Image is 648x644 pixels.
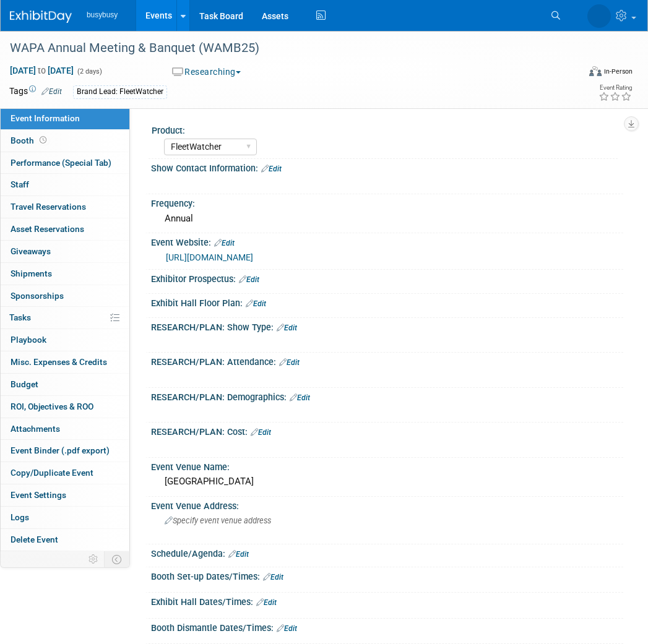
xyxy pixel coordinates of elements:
[239,275,259,284] a: Edit
[11,113,80,123] span: Event Information
[1,263,129,285] a: Shipments
[73,85,167,98] div: Brand Lead: FleetWatcher
[246,299,266,308] a: Edit
[160,472,614,491] div: [GEOGRAPHIC_DATA]
[11,224,84,234] span: Asset Reservations
[11,135,49,145] span: Booth
[11,357,107,367] span: Misc. Expenses & Credits
[11,512,29,522] span: Logs
[1,351,129,373] a: Misc. Expenses & Credits
[11,445,110,455] span: Event Binder (.pdf export)
[151,294,623,310] div: Exhibit Hall Floor Plan:
[41,87,62,96] a: Edit
[37,135,49,145] span: Booth not reserved yet
[214,239,235,247] a: Edit
[1,152,129,174] a: Performance (Special Tab)
[87,11,118,19] span: busybusy
[256,598,277,607] a: Edit
[1,396,129,418] a: ROI, Objectives & ROO
[36,66,48,75] span: to
[598,85,632,91] div: Event Rating
[11,202,86,212] span: Travel Reservations
[1,329,129,351] a: Playbook
[263,573,283,582] a: Edit
[11,379,38,389] span: Budget
[1,374,129,395] a: Budget
[251,428,271,437] a: Edit
[1,529,129,551] a: Delete Event
[152,121,618,137] div: Product:
[151,270,623,286] div: Exhibitor Prospectus:
[11,401,93,411] span: ROI, Objectives & ROO
[83,551,105,567] td: Personalize Event Tab Strip
[1,440,129,462] a: Event Binder (.pdf export)
[1,130,129,152] a: Booth
[1,241,129,262] a: Giveaways
[11,246,51,256] span: Giveaways
[151,458,623,473] div: Event Venue Name:
[151,353,623,369] div: RESEARCH/PLAN: Attendance:
[228,550,249,559] a: Edit
[151,423,623,439] div: RESEARCH/PLAN: Cost:
[1,418,129,440] a: Attachments
[1,462,129,484] a: Copy/Duplicate Event
[1,174,129,195] a: Staff
[11,490,66,500] span: Event Settings
[151,544,623,560] div: Schedule/Agenda:
[589,66,602,76] img: Format-Inperson.png
[166,252,253,262] a: [URL][DOMAIN_NAME]
[151,497,623,512] div: Event Venue Address:
[11,158,111,168] span: Performance (Special Tab)
[11,424,60,434] span: Attachments
[9,85,62,99] td: Tags
[151,194,623,210] div: Frequency:
[1,218,129,240] a: Asset Reservations
[168,66,246,78] button: Researching
[151,233,623,249] div: Event Website:
[151,619,623,635] div: Booth Dismantle Dates/Times:
[151,159,623,175] div: Show Contact Information:
[9,312,31,322] span: Tasks
[1,484,129,506] a: Event Settings
[10,11,72,23] img: ExhibitDay
[587,4,611,28] img: Braden Gillespie
[11,179,29,189] span: Staff
[6,37,571,59] div: WAPA Annual Meeting & Banquet (WAMB25)
[160,209,614,228] div: Annual
[290,393,310,402] a: Edit
[105,551,130,567] td: Toggle Event Tabs
[151,388,623,404] div: RESEARCH/PLAN: Demographics:
[151,318,623,334] div: RESEARCH/PLAN: Show Type:
[1,285,129,307] a: Sponsorships
[11,291,64,301] span: Sponsorships
[1,196,129,218] a: Travel Reservations
[279,358,300,367] a: Edit
[11,468,93,478] span: Copy/Duplicate Event
[277,624,297,633] a: Edit
[537,64,633,83] div: Event Format
[165,516,271,525] span: Specify event venue address
[76,67,102,75] span: (2 days)
[11,268,52,278] span: Shipments
[151,567,623,583] div: Booth Set-up Dates/Times:
[1,507,129,528] a: Logs
[277,324,297,332] a: Edit
[1,307,129,328] a: Tasks
[151,593,623,609] div: Exhibit Hall Dates/Times:
[9,65,74,76] span: [DATE] [DATE]
[11,335,46,345] span: Playbook
[603,67,633,76] div: In-Person
[11,535,58,544] span: Delete Event
[1,108,129,129] a: Event Information
[261,165,282,173] a: Edit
